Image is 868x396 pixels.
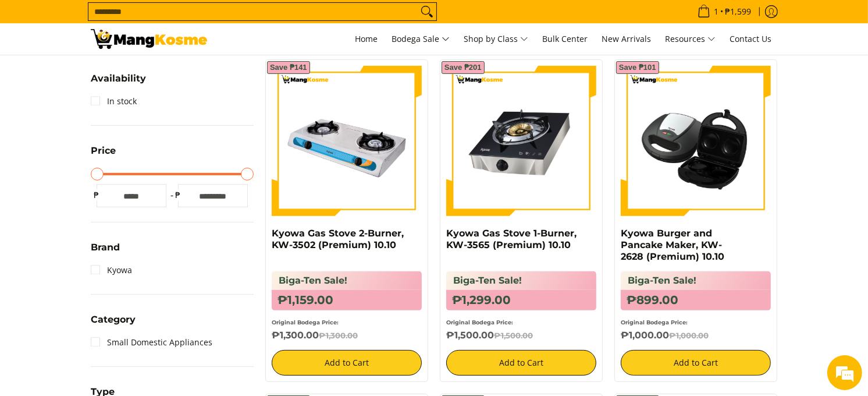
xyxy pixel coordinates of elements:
[272,290,422,310] h6: ₱1,159.00
[418,3,436,20] button: Search
[621,350,771,376] button: Add to Cart
[91,189,102,201] span: ₱
[91,315,136,324] span: Category
[172,189,184,201] span: ₱
[536,23,593,55] a: Bulk Center
[91,74,146,83] span: Availability
[446,319,513,326] small: Original Bodega Price:
[91,74,146,92] summary: Open
[272,350,422,376] button: Add to Cart
[659,23,721,55] a: Resources
[602,33,651,44] span: New Arrivals
[270,64,307,71] span: Save ₱141
[355,33,378,44] span: Home
[665,32,716,47] span: Resources
[91,243,120,252] span: Brand
[724,23,777,55] a: Contact Us
[446,350,596,376] button: Add to Cart
[446,330,596,341] h6: ₱1,500.00
[91,146,116,155] span: Price
[272,66,422,216] img: kyowa-2-burner-gas-stove-stainless-steel-premium-full-view-mang-kosme
[91,243,120,261] summary: Open
[191,6,219,34] div: Minimize live chat window
[712,8,720,16] span: 1
[67,122,161,239] span: We're online!
[272,319,339,326] small: Original Bodega Price:
[458,23,534,55] a: Shop by Class
[386,23,456,55] a: Bodega Sale
[669,331,709,340] del: ₱1,000.00
[349,23,383,55] a: Home
[694,5,755,18] span: •
[446,228,577,250] a: Kyowa Gas Stove 1-Burner, KW-3565 (Premium) 10.10
[464,32,528,47] span: Shop by Class
[91,92,137,111] a: In stock
[272,228,404,250] a: Kyowa Gas Stove 2-Burner, KW-3502 (Premium) 10.10
[621,228,724,262] a: Kyowa Burger and Pancake Maker, KW-2628 (Premium) 10.10
[61,65,195,80] div: Chat with us now
[446,66,596,216] img: kyowa-tempered-glass-single-gas-burner-full-view-mang-kosme
[392,32,450,47] span: Bodega Sale
[730,33,771,44] span: Contact Us
[219,23,777,55] nav: Main Menu
[494,331,533,340] del: ₱1,500.00
[91,315,136,333] summary: Open
[621,330,771,341] h6: ₱1,000.00
[621,66,771,216] img: kyowa-burger-and-pancake-maker-premium-full-view-mang-kosme
[542,33,588,44] span: Bulk Center
[91,146,116,164] summary: Open
[272,330,422,341] h6: ₱1,300.00
[91,261,132,280] a: Kyowa
[444,64,482,71] span: Save ₱201
[91,29,207,49] img: Biga-Ten Sale! 10.10 Double Digit Sale with Kyowa l Mang Kosme
[319,331,358,340] del: ₱1,300.00
[621,319,688,326] small: Original Bodega Price:
[619,64,656,71] span: Save ₱101
[446,290,596,310] h6: ₱1,299.00
[6,268,222,309] textarea: Type your message and hit 'Enter'
[621,290,771,310] h6: ₱899.00
[596,23,657,55] a: New Arrivals
[723,8,753,16] span: ₱1,599
[91,333,212,352] a: Small Domestic Appliances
